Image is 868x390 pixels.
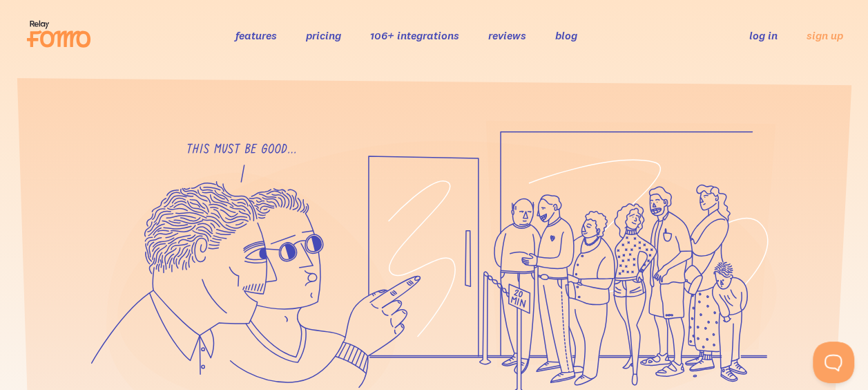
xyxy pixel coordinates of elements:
a: reviews [488,28,526,42]
iframe: Help Scout Beacon - Open [813,342,854,383]
a: features [235,28,277,42]
a: blog [555,28,577,42]
a: 106+ integrations [370,28,459,42]
a: log in [749,28,778,42]
a: sign up [807,28,843,43]
a: pricing [306,28,341,42]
